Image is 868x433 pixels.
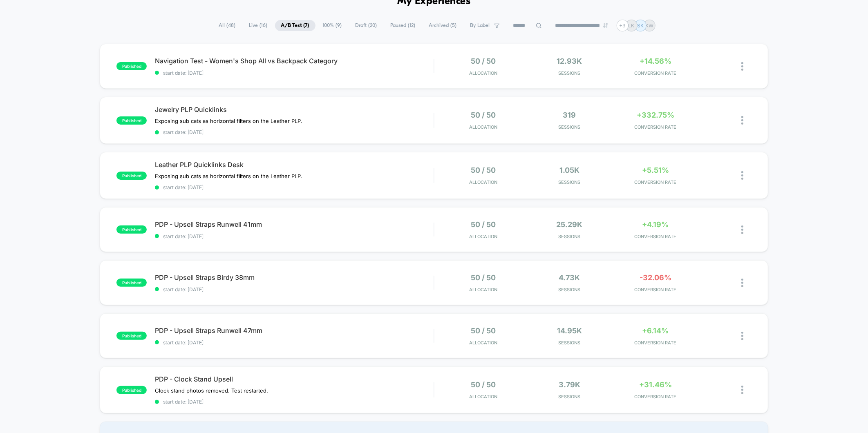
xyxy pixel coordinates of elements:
span: Sessions [528,179,611,185]
img: close [741,116,743,125]
span: Exposing sub cats as horizontal filters on the Leather PLP. [155,173,304,179]
span: 25.29k [557,220,583,229]
span: start date: [DATE] [155,339,434,346]
span: 12.93k [557,57,582,65]
span: PDP - Clock Stand Upsell [155,375,434,383]
span: 50 / 50 [471,111,496,119]
span: Allocation [470,234,498,239]
span: start date: [DATE] [155,129,434,135]
span: CONVERSION RATE [615,234,697,239]
span: 50 / 50 [471,220,496,229]
span: Sessions [528,340,611,346]
span: CONVERSION RATE [615,340,697,346]
img: close [741,279,743,287]
span: 3.79k [559,380,580,389]
span: Jewelry PLP Quicklinks [155,105,434,114]
span: +14.56% [640,57,671,65]
span: 50 / 50 [471,57,496,65]
span: Draft ( 20 ) [349,20,383,31]
span: published [116,279,147,287]
span: start date: [DATE] [155,184,434,190]
span: A/B Test ( 7 ) [275,20,315,31]
img: close [741,332,743,340]
span: Sessions [528,287,611,292]
span: Allocation [470,394,498,400]
span: +31.46% [639,380,672,389]
span: start date: [DATE] [155,233,434,239]
span: Allocation [470,287,498,292]
span: Exposing sub cats as horizontal filters on the Leather PLP. [155,118,304,124]
img: close [741,225,743,234]
p: LK [629,22,635,29]
span: Archived ( 5 ) [423,20,463,31]
span: published [116,386,147,394]
span: Allocation [470,70,498,76]
span: -32.06% [640,273,671,282]
span: published [116,172,147,180]
span: Allocation [470,179,498,185]
img: end [603,23,608,28]
img: close [741,386,743,394]
span: start date: [DATE] [155,70,434,76]
span: PDP - Upsell Straps Runwell 47mm [155,326,434,335]
span: 50 / 50 [471,326,496,335]
span: +6.14% [642,326,669,335]
span: CONVERSION RATE [615,124,697,130]
span: 100% ( 9 ) [317,20,348,31]
span: Clock stand photos removed. Test restarted. [155,387,268,394]
span: Leather PLP Quicklinks Desk [155,161,434,169]
span: Sessions [528,70,611,76]
span: 14.95k [557,326,582,335]
span: start date: [DATE] [155,286,434,292]
span: published [116,62,147,70]
span: 50 / 50 [471,273,496,282]
span: CONVERSION RATE [615,394,697,400]
span: By Label [470,22,490,29]
img: close [741,171,743,180]
span: +4.19% [642,220,669,229]
span: 1.05k [559,166,579,174]
span: published [116,116,147,125]
span: published [116,332,147,340]
span: PDP - Upsell Straps Birdy 38mm [155,273,434,281]
span: Live ( 16 ) [243,20,274,31]
span: Paused ( 12 ) [385,20,422,31]
p: KW [645,22,653,29]
span: Sessions [528,124,611,130]
span: Sessions [528,394,611,400]
span: published [116,225,147,234]
p: SK [637,22,644,29]
span: Sessions [528,234,611,239]
span: 50 / 50 [471,380,496,389]
span: All ( 48 ) [213,20,242,31]
div: + 3 [617,20,629,31]
span: start date: [DATE] [155,399,434,405]
span: 50 / 50 [471,166,496,174]
img: close [741,62,743,71]
span: Allocation [470,124,498,130]
span: +332.75% [637,111,674,119]
span: PDP - Upsell Straps Runwell 41mm [155,220,434,228]
span: CONVERSION RATE [615,179,697,185]
span: CONVERSION RATE [615,70,697,76]
span: 4.73k [559,273,580,282]
span: +5.51% [642,166,669,174]
span: 319 [563,111,576,119]
span: Navigation Test - Women's Shop All vs Backpack Category [155,57,434,65]
span: CONVERSION RATE [615,287,697,292]
span: Allocation [470,340,498,346]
